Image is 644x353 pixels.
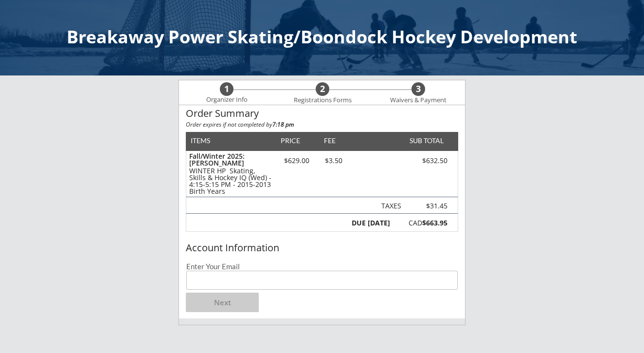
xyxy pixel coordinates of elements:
[189,167,271,195] div: WINTER HP Skating, Skills & Hockey IQ (Wed) - 4:15-5:15 PM - 2015-2013 Birth Years
[411,84,425,94] div: 3
[186,293,259,312] button: Next
[276,157,317,164] div: $629.00
[317,137,342,144] div: FEE
[186,242,458,253] div: Account Information
[220,84,233,94] div: 1
[410,203,447,210] div: Taxes not charged on the fee
[10,28,634,46] div: Breakaway Power Skating/Boondock Hockey Development
[377,203,401,209] div: TAXES
[316,84,329,94] div: 2
[272,120,294,129] strong: 7:18 pm
[385,96,452,104] div: Waivers & Payment
[186,108,458,119] div: Order Summary
[393,157,447,164] div: $632.50
[276,137,304,144] div: PRICE
[186,263,458,270] div: Enter Your Email
[191,137,225,144] div: ITEMS
[410,203,447,209] div: $31.45
[289,96,356,104] div: Registrations Forms
[395,220,447,226] div: CAD
[350,220,390,226] div: DUE [DATE]
[406,137,444,144] div: SUB TOTAL
[377,203,401,210] div: Taxes not charged on the fee
[186,122,458,128] div: Order expires if not completed by
[189,153,271,167] div: Fall/Winter 2025: [PERSON_NAME]
[200,96,253,104] div: Organizer Info
[317,157,350,164] div: $3.50
[422,218,447,227] strong: $663.95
